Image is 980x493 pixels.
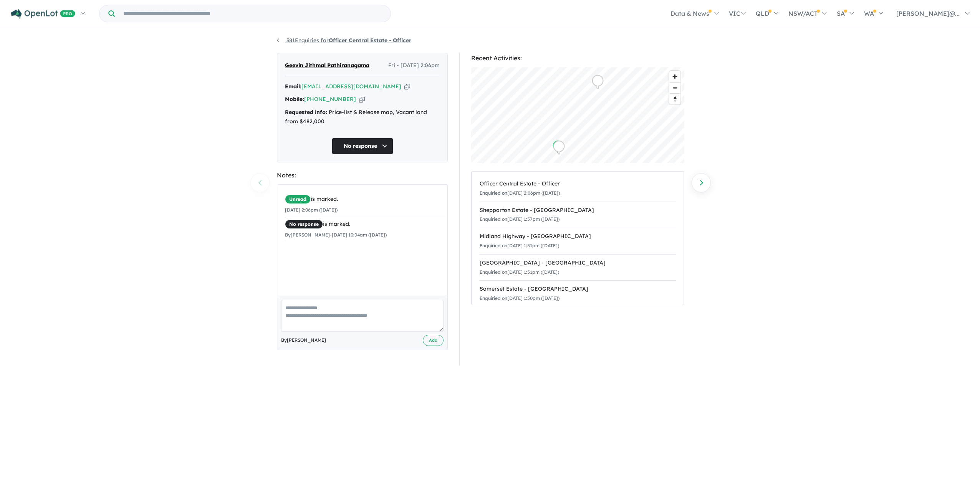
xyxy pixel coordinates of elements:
button: Copy [359,95,365,103]
strong: Mobile: [285,96,304,103]
div: [GEOGRAPHIC_DATA] - [GEOGRAPHIC_DATA] [480,258,676,268]
small: Enquiried on [DATE] 1:51pm ([DATE]) [480,269,559,275]
a: Officer Central Estate - OfficerEnquiried on[DATE] 2:06pm ([DATE]) [480,175,676,202]
a: [EMAIL_ADDRESS][DOMAIN_NAME] [301,83,401,90]
div: Map marker [553,141,565,155]
button: Add [423,335,444,346]
div: Price-list & Release map, Vacant land from $482,000 [285,108,440,126]
canvas: Map [471,67,684,163]
div: Map marker [592,75,604,89]
span: No response [285,220,323,229]
span: Fri - [DATE] 2:06pm [388,61,440,70]
button: Reset bearing to north [669,93,680,104]
div: Shepparton Estate - [GEOGRAPHIC_DATA] [480,206,676,215]
nav: breadcrumb [277,36,703,45]
div: Recent Activities: [471,53,684,63]
button: Zoom in [669,71,680,82]
a: [PHONE_NUMBER] [304,96,356,103]
strong: Email: [285,83,301,90]
input: Try estate name, suburb, builder or developer [116,5,389,22]
div: Midland Highway - [GEOGRAPHIC_DATA] [480,232,676,241]
small: Enquiried on [DATE] 2:06pm ([DATE]) [480,190,560,196]
div: Map marker [552,140,564,154]
a: Somerset Estate - [GEOGRAPHIC_DATA]Enquiried on[DATE] 1:50pm ([DATE]) [480,280,676,307]
button: Copy [404,83,410,91]
a: [GEOGRAPHIC_DATA] - [GEOGRAPHIC_DATA]Enquiried on[DATE] 1:51pm ([DATE]) [480,254,676,281]
div: Notes: [277,170,448,180]
small: Enquiried on [DATE] 1:51pm ([DATE]) [480,243,559,248]
a: Midland Highway - [GEOGRAPHIC_DATA]Enquiried on[DATE] 1:51pm ([DATE]) [480,228,676,255]
div: Officer Central Estate - Officer [480,179,676,189]
strong: Requested info: [285,109,327,116]
div: is marked. [285,220,445,229]
strong: Officer Central Estate - Officer [329,37,411,44]
small: By [PERSON_NAME] - [DATE] 10:04am ([DATE]) [285,232,387,238]
small: Enquiried on [DATE] 1:57pm ([DATE]) [480,216,560,222]
span: Unread [285,195,311,204]
a: 381Enquiries forOfficer Central Estate - Officer [277,37,411,44]
small: [DATE] 2:06pm ([DATE]) [285,207,338,213]
span: By [PERSON_NAME] [281,336,326,344]
span: Zoom out [669,83,680,93]
small: Enquiried on [DATE] 1:50pm ([DATE]) [480,295,560,301]
div: is marked. [285,195,445,204]
div: Somerset Estate - [GEOGRAPHIC_DATA] [480,285,676,294]
div: Map marker [591,141,603,155]
span: Geevin Jithmal Pathiranagama [285,61,369,70]
button: Zoom out [669,82,680,93]
a: Shepparton Estate - [GEOGRAPHIC_DATA]Enquiried on[DATE] 1:57pm ([DATE]) [480,202,676,228]
img: Openlot PRO Logo White [11,9,75,19]
button: No response [332,138,393,154]
span: [PERSON_NAME]@... [896,10,960,17]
